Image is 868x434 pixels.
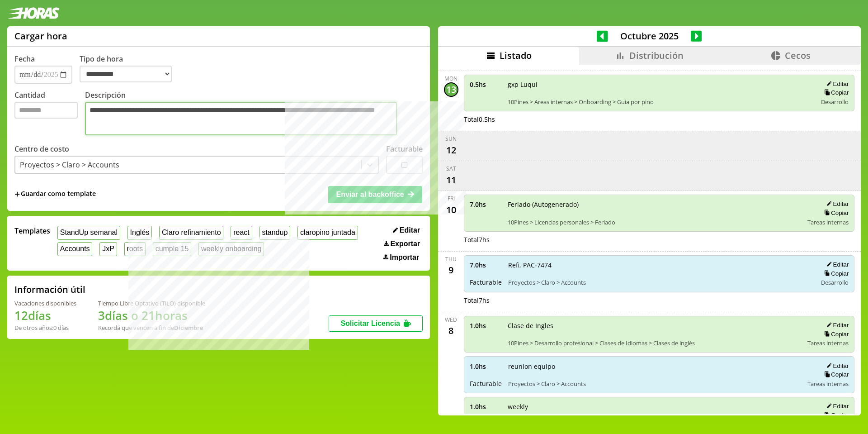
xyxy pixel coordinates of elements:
button: Claro refinamiento [159,226,223,240]
span: 1.0 hs [470,321,501,330]
span: Refi, PAC-7474 [508,261,811,269]
button: Editar [824,402,849,410]
span: Desarrollo [821,98,849,106]
h1: 12 días [14,307,76,324]
label: Descripción [85,90,423,138]
span: 1.0 hs [470,362,502,371]
button: Copiar [821,209,849,217]
div: Total 7 hs [464,235,855,244]
div: Vacaciones disponibles [14,299,76,307]
button: Solicitar Licencia [329,315,423,332]
span: Desarrollo [821,278,849,286]
div: 12 [444,143,458,157]
span: 1.0 hs [470,402,501,411]
span: Octubre 2025 [608,30,691,42]
span: 7.0 hs [470,200,501,209]
button: react [231,226,252,240]
button: Copiar [821,270,849,277]
label: Tipo de hora [80,54,179,84]
span: Editar [400,226,420,234]
div: Thu [445,255,457,263]
button: Copiar [821,89,849,96]
button: Editar [824,362,849,370]
div: Fri [448,195,455,202]
span: Clase de Ingles [508,321,802,330]
button: Inglés [127,226,152,240]
div: Total 0.5 hs [464,115,855,124]
span: Facturable [470,278,502,286]
img: logotipo [7,7,60,19]
textarea: Descripción [85,102,397,135]
div: Sun [445,135,457,143]
span: Templates [14,226,50,236]
button: Copiar [821,371,849,378]
span: Solicitar Licencia [340,320,400,327]
button: Copiar [821,411,849,419]
span: Tareas internas [807,339,849,347]
label: Fecha [14,54,35,64]
button: StandUp semanal [57,226,120,240]
span: Cecos [785,49,811,62]
button: Accounts [57,242,92,256]
span: 7.0 hs [470,261,502,269]
button: Exportar [381,239,423,248]
span: Listado [500,49,532,62]
div: Sat [446,165,456,172]
button: Editar [390,226,423,235]
div: 9 [444,263,458,277]
span: Tareas internas [807,218,849,226]
h1: Cargar hora [14,30,67,42]
button: JxP [99,242,117,256]
span: 0.5 hs [470,80,501,89]
div: scrollable content [438,65,861,414]
span: Feriado (Autogenerado) [508,200,802,209]
span: 10Pines > Licencias personales > Feriado [508,218,802,226]
span: Enviar al backoffice [336,191,404,198]
span: Exportar [390,240,420,248]
button: Editar [824,321,849,329]
div: Tiempo Libre Optativo (TiLO) disponible [98,299,205,307]
div: Recordá que vencen a fin de [98,324,205,332]
button: Copiar [821,330,849,338]
span: Facturable [470,379,502,388]
span: Importar [390,253,419,262]
div: De otros años: 0 días [14,324,76,332]
button: Editar [824,261,849,268]
div: 13 [444,82,458,97]
label: Facturable [386,144,423,154]
button: cumple 15 [153,242,191,256]
b: Diciembre [174,324,203,332]
label: Centro de costo [14,144,69,154]
span: 10Pines > Desarrollo profesional > Clases de Idiomas > Clases de inglés [508,339,802,347]
button: Editar [824,200,849,208]
button: claropino juntada [297,226,358,240]
h2: Información útil [14,283,85,296]
button: standup [259,226,291,240]
button: Enviar al backoffice [328,186,422,203]
span: 10Pines > Areas internas > Onboarding > Guia por pino [508,98,811,106]
span: Distribución [629,49,684,62]
h1: 3 días o 21 horas [98,307,205,324]
span: Proyectos > Claro > Accounts [508,278,811,286]
label: Cantidad [14,90,85,138]
div: Total 7 hs [464,296,855,305]
button: weekly onboarding [198,242,264,256]
select: Tipo de hora [80,66,172,82]
span: weekly [508,402,802,411]
span: gxp Luqui [508,80,811,89]
div: 11 [444,172,458,187]
input: Cantidad [14,102,78,119]
div: Wed [445,316,457,324]
div: Proyectos > Claro > Accounts [20,160,119,170]
button: roots [124,242,146,256]
div: 8 [444,324,458,338]
button: Editar [824,80,849,88]
div: 10 [444,202,458,217]
span: reunion equipo [508,362,802,371]
div: Mon [444,75,458,82]
span: Tareas internas [807,380,849,388]
span: + [14,189,20,199]
span: +Guardar como template [14,189,96,199]
span: Proyectos > Claro > Accounts [508,380,802,388]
